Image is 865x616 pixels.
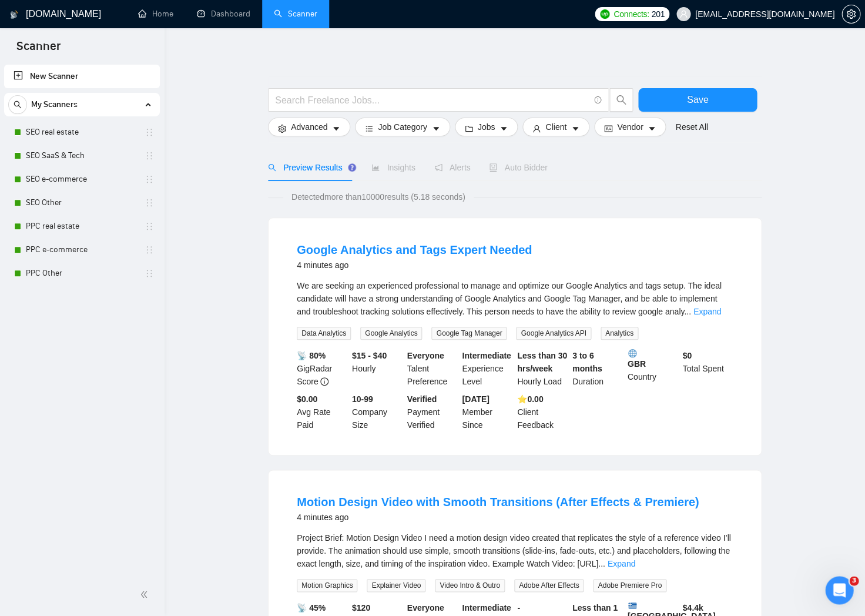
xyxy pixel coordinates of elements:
[608,559,635,568] a: Expand
[465,124,473,133] span: folder
[26,168,138,191] a: SEO e-commerce
[98,328,226,355] div: Receipt-25...1-4698.pdf
[10,360,225,380] textarea: Message…
[407,603,444,612] b: Everyone
[19,169,183,226] div: The team will get back to you on this. Our usual reply time is under 1 minute. You'll get replies...
[825,576,853,604] iframe: Intercom live chat
[291,120,327,133] span: Advanced
[514,579,584,592] span: Adobe After Effects
[297,243,532,256] a: Google Analytics and Tags Expert Needed
[545,120,566,133] span: Client
[604,124,612,133] span: idcard
[405,349,460,388] div: Talent Preference
[297,327,351,340] span: Data Analytics
[455,118,518,136] button: folderJobscaret-down
[687,92,708,107] span: Save
[14,65,150,88] a: New Scanner
[297,579,357,592] span: Motion Graphics
[283,190,474,203] span: Detected more than 10000 results (5.18 seconds)
[9,162,226,243] div: AI Assistant from GigRadar 📡 says…
[18,385,28,394] button: Emoji picker
[628,349,678,369] b: GBR
[462,394,489,404] b: [DATE]
[19,277,183,289] div: Hey there! Dima is here to help you 🤓
[684,307,691,316] span: ...
[532,124,541,133] span: user
[8,5,30,27] button: go back
[352,394,373,404] b: 10-99
[320,377,328,386] span: info-circle
[460,393,515,431] div: Member Since
[297,533,730,568] span: Project Brief: Motion Design Video I need a motion design video created that replicates the style...
[31,93,78,116] span: My Scanners
[367,579,425,592] span: Explainer Video
[347,162,357,173] div: Tooltip anchor
[352,603,370,612] b: $ 120
[679,10,688,18] span: user
[297,496,699,508] a: Motion Design Video with Smooth Transitions (After Effects & Premiere)
[435,579,505,592] span: Video Intro & Outro
[350,349,405,388] div: Hourly
[145,198,154,207] span: holder
[360,327,422,340] span: Google Analytics
[371,163,380,172] span: area-chart
[145,151,154,160] span: holder
[297,258,532,272] div: 4 minutes ago
[598,559,605,568] span: ...
[371,163,415,172] span: Insights
[145,175,154,184] span: holder
[350,393,405,431] div: Company Size
[75,385,84,394] button: Start recording
[651,8,664,21] span: 201
[145,222,154,231] span: holder
[278,124,286,133] span: setting
[19,289,183,312] div: Please, give me a couple of minutes to check your request more precisely 💻
[145,269,154,278] span: holder
[680,349,735,388] div: Total Spent
[9,270,226,328] div: Dima says…
[26,238,138,262] a: PPC e-commerce
[64,84,216,96] div: I would like to reactivate my account
[489,163,547,172] span: Auto Bidder
[10,5,18,24] img: logo
[407,351,444,360] b: Everyone
[19,204,110,225] b: [EMAIL_ADDRESS][DOMAIN_NAME]
[434,163,471,172] span: Alerts
[355,118,450,136] button: barsJob Categorycaret-down
[7,38,70,62] span: Scanner
[352,351,387,360] b: $15 - $40
[499,124,508,133] span: caret-down
[570,349,625,388] div: Duration
[434,163,442,172] span: notification
[693,307,721,316] a: Expand
[407,394,437,404] b: Verified
[140,588,152,600] span: double-left
[462,351,511,360] b: Intermediate
[73,245,177,256] div: joined the conversation
[206,5,227,26] div: Close
[462,603,511,612] b: Intermediate
[297,351,326,360] b: 📡 80%
[297,279,733,318] div: We are seeking an experienced professional to manage and optimize our Google Analytics and tags s...
[9,162,193,233] div: The team will get back to you on this. Our usual reply time is under 1 minute.You'll get replies ...
[4,93,160,285] li: My Scanners
[515,393,570,431] div: Client Feedback
[601,327,638,340] span: Analytics
[26,144,138,168] a: SEO SaaS & Tech
[268,163,353,172] span: Preview Results
[431,327,507,340] span: Google Tag Manager
[516,327,591,340] span: Google Analytics API
[108,335,216,348] a: Receipt-25...1-4698.pdf
[594,96,602,104] span: info-circle
[600,9,609,19] img: upwork-logo.png
[593,579,666,592] span: Adobe Premiere Pro
[297,281,722,316] span: We are seeking an experienced professional to manage and optimize our Google Analytics and tags s...
[197,9,250,19] a: dashboardDashboard
[4,65,160,88] li: New Scanner
[297,531,733,570] div: Project Brief: Motion Design Video I need a motion design video created that replicates the style...
[625,349,680,388] div: Country
[609,88,633,112] button: search
[9,77,226,112] div: mykhailo.s@equinox.company says…
[297,510,699,524] div: 4 minutes ago
[648,124,656,133] span: caret-down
